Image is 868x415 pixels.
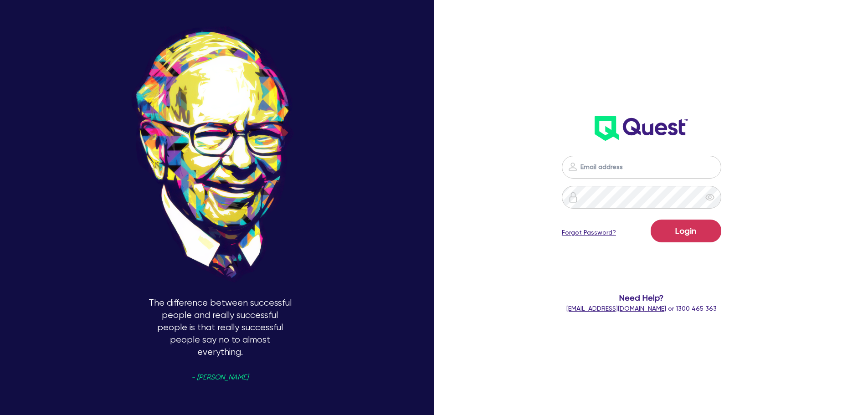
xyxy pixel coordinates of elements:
button: Login [651,220,721,242]
span: Need Help? [525,292,758,304]
span: or 1300 465 363 [566,305,717,312]
img: wH2k97JdezQIQAAAABJRU5ErkJggg== [595,116,688,141]
span: - [PERSON_NAME] [191,374,248,381]
img: icon-password [567,161,578,172]
span: eye [705,193,714,202]
img: icon-password [568,192,579,203]
a: Forgot Password? [562,228,616,237]
a: [EMAIL_ADDRESS][DOMAIN_NAME] [566,305,666,312]
input: Email address [562,156,721,179]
